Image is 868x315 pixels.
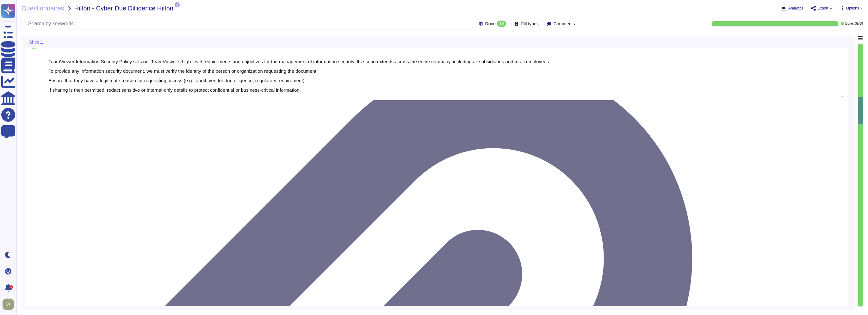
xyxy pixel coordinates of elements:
span: 1 [175,2,180,7]
span: Analytics [788,6,803,10]
span: 39 / 39 [855,22,863,25]
span: Sheet1 [29,40,43,44]
textarea: TeamViewer Information Security Policy sets out TeamViewer’s high-level requirements and objectiv... [43,54,844,97]
span: Export [817,6,828,10]
button: user [1,297,18,311]
input: Search by keywords [25,18,474,29]
span: Done [485,22,496,26]
img: user [3,299,14,310]
span: Options [846,6,859,10]
span: Questionnaires [22,5,64,11]
button: Analytics [781,6,803,11]
span: Comments [554,22,575,26]
div: 1 [9,285,13,289]
span: Hilton - Cyber Due Dilligence Hilton [74,5,173,11]
span: Fill types [521,22,538,26]
div: 39 [497,21,506,27]
span: Done: [845,22,854,25]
